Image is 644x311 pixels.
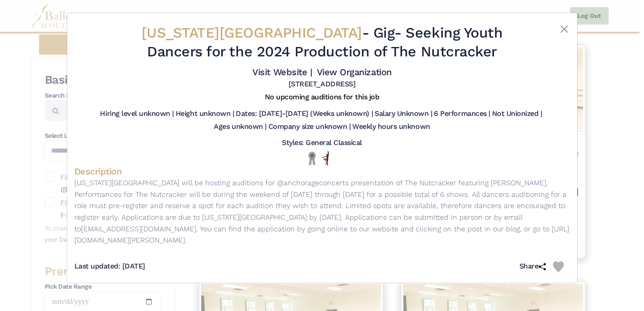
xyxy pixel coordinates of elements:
h5: Share [519,262,553,271]
h5: No upcoming auditions for this job [265,93,380,102]
h5: [STREET_ADDRESS] [289,80,355,89]
a: View Organization [317,67,392,77]
h5: 6 Performances | [434,109,490,119]
a: Visit Website | [252,67,312,77]
img: Heart [553,261,564,272]
h5: Not Unionized | [492,109,542,119]
img: All [322,151,329,166]
span: Gig [373,24,395,41]
button: Close [559,24,570,34]
h4: Description [74,166,570,177]
h5: Styles: General Classical [282,138,362,148]
h5: Ages unknown | [214,122,266,132]
h5: Last updated: [DATE] [74,262,145,271]
h5: Salary Unknown | [375,109,432,119]
h5: Height unknown | [176,109,234,119]
span: [US_STATE][GEOGRAPHIC_DATA] [142,24,362,41]
img: Local [307,151,318,165]
h5: Company size unknown | [268,122,350,132]
h5: Weekly hours unknown [352,122,430,132]
h5: Hiring level unknown | [100,109,173,119]
h2: - - Seeking Youth Dancers for the 2024 Production of The Nutcracker [116,24,529,61]
p: [US_STATE][GEOGRAPHIC_DATA] will be hosting auditions for @anchorageconcerts presentation of The ... [74,177,570,246]
h5: Dates: [DATE]-[DATE] (Weeks unknown) | [236,109,373,119]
